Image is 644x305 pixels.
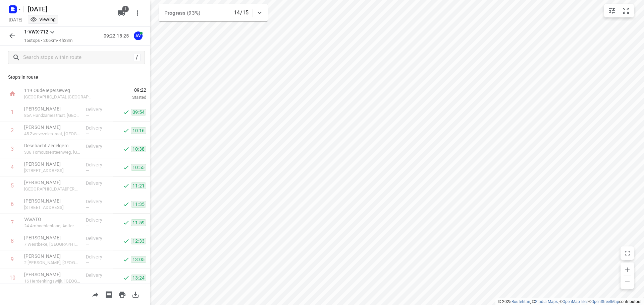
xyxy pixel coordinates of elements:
span: 10:16 [131,127,146,134]
p: Delivery [86,125,111,131]
p: Delivery [86,217,111,223]
div: small contained button group [604,4,634,17]
p: [STREET_ADDRESS] [24,204,80,211]
p: Deschacht Zedelgem [24,142,80,149]
div: 2 [11,127,14,134]
p: 14/15 [234,9,249,17]
a: Routetitan [512,299,530,304]
span: 09:54 [131,109,146,116]
div: 3 [11,146,14,152]
div: 9 [11,256,14,262]
li: © 2025 , © , © © contributors [498,299,641,304]
p: 16 Herdenkingswijk, Merelbeke-Melle [24,278,80,285]
svg: Done [123,146,129,152]
svg: Done [123,275,129,281]
span: — [86,150,89,155]
span: — [86,205,89,210]
svg: Done [123,182,129,189]
p: Delivery [86,253,111,260]
div: You are currently in view mode. To make any changes, go to edit project. [30,16,56,23]
p: Delivery [86,180,111,186]
p: [STREET_ADDRESS] [24,167,80,174]
p: [PERSON_NAME] [24,253,80,259]
span: 11:21 [131,182,146,189]
a: Stadia Maps [535,299,558,304]
span: Progress (93%) [164,10,200,16]
button: More [131,6,144,20]
svg: Done [123,109,129,116]
p: Started [102,94,146,101]
p: 119 Oude Ieperseweg [24,87,94,94]
div: 4 [11,164,14,170]
p: [PERSON_NAME] [24,198,80,204]
p: [PERSON_NAME] [24,105,80,112]
p: 306 Torhoutsesteenweg, [GEOGRAPHIC_DATA] [24,149,80,156]
a: OpenStreetMap [591,299,619,304]
div: 1 [11,109,14,115]
p: Delivery [86,106,111,113]
span: 12:33 [131,238,146,244]
p: Delivery [86,161,111,168]
span: Print shipping labels [102,291,115,297]
span: — [86,131,89,136]
a: OpenMapTiles [562,299,588,304]
button: Fit zoom [619,4,633,17]
span: 11:59 [131,219,146,226]
button: 1 [115,6,128,20]
input: Search stops within route [23,53,133,63]
div: 8 [11,238,14,244]
svg: Done [123,256,129,263]
p: 45 Zwevezelestraat, [GEOGRAPHIC_DATA] [24,131,80,137]
p: [PERSON_NAME] [24,179,80,186]
p: [GEOGRAPHIC_DATA][PERSON_NAME], [GEOGRAPHIC_DATA] [24,186,80,193]
span: — [86,260,89,265]
p: 2 Maurice de Weertstraat, Gent [24,259,80,266]
span: — [86,186,89,192]
span: — [86,113,89,118]
div: 10 [9,275,15,281]
p: Delivery [86,272,111,279]
span: Print route [115,291,129,297]
span: 11:35 [131,201,146,208]
p: [PERSON_NAME] [24,234,80,241]
span: Share route [89,291,102,297]
div: / [133,54,141,61]
p: 85A Handzamestraat, Kortemark [24,112,80,119]
p: VAVATO [24,216,80,223]
p: [GEOGRAPHIC_DATA], [GEOGRAPHIC_DATA] [24,94,94,100]
span: 10:38 [131,146,146,152]
svg: Done [123,219,129,226]
svg: Done [123,164,129,171]
p: Stops in route [8,74,142,81]
div: 5 [11,182,14,189]
div: 6 [11,201,14,207]
div: Progress (93%)14/15 [159,4,268,21]
span: 1 [122,6,129,12]
p: 09:22-15:25 [104,32,131,40]
p: 7 Westbeke, [GEOGRAPHIC_DATA] [24,241,80,248]
span: 10:55 [131,164,146,171]
span: 13:24 [131,275,146,281]
span: — [86,168,89,173]
span: 09:22 [102,87,146,93]
svg: Done [123,238,129,244]
p: 1-VWX-712 [24,28,48,35]
p: 15 stops • 206km • 4h33m [24,37,72,44]
p: Delivery [86,235,111,242]
span: — [86,242,89,247]
div: 7 [11,219,14,226]
button: Map settings [605,4,619,17]
svg: Done [123,127,129,134]
p: [PERSON_NAME] [24,161,80,167]
p: [PERSON_NAME] [24,271,80,278]
p: 24 Ambachtenlaan, Aalter [24,223,80,229]
span: 13:05 [131,256,146,263]
p: Delivery [86,143,111,150]
span: — [86,279,89,284]
span: — [86,223,89,228]
span: Assigned to Axel Verzele [131,32,145,39]
p: [PERSON_NAME] [24,124,80,131]
span: Download route [129,291,142,297]
p: Delivery [86,198,111,205]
